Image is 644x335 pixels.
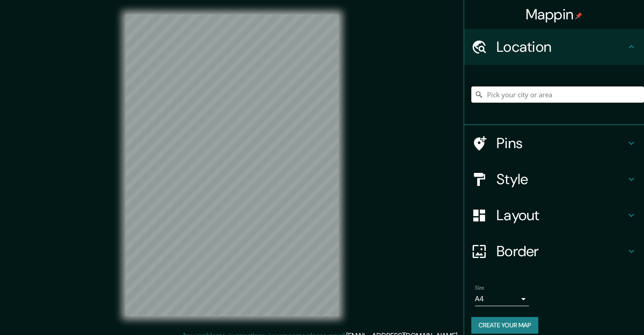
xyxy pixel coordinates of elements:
div: A4 [475,292,529,306]
div: Border [464,233,644,269]
img: pin-icon.png [575,12,582,19]
input: Pick your city or area [471,86,644,103]
div: Pins [464,125,644,161]
h4: Style [496,170,626,188]
h4: Location [496,38,626,56]
label: Size [475,284,484,292]
h4: Pins [496,134,626,152]
div: Style [464,161,644,197]
canvas: Map [125,14,339,316]
h4: Layout [496,206,626,224]
h4: Mappin [526,5,583,23]
div: Layout [464,197,644,233]
div: Location [464,29,644,65]
h4: Border [496,242,626,260]
button: Create your map [471,317,538,334]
